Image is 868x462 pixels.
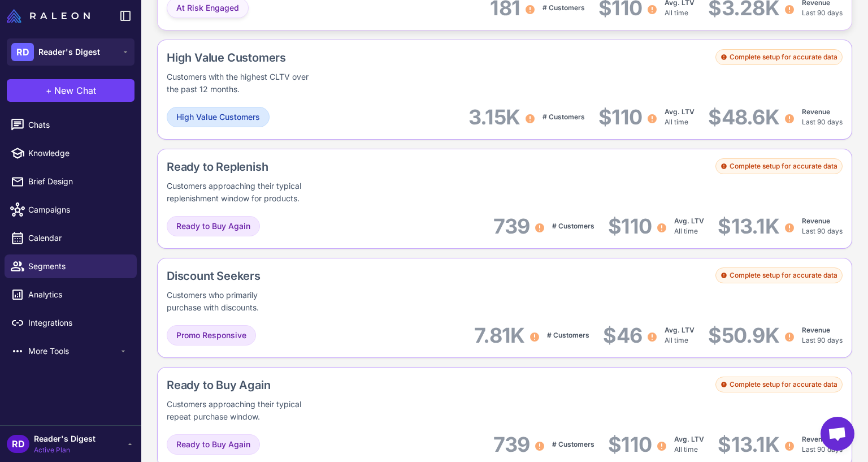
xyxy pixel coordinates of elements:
div: $50.9K [708,323,795,348]
div: Customers approaching their typical repeat purchase window. [167,398,320,423]
span: Avg. LTV [665,326,695,334]
a: Analytics [5,283,137,306]
div: Last 90 days [802,216,843,236]
span: Active Plan [34,445,96,455]
div: All time [665,107,695,127]
div: Customers who primarily purchase with discounts. [167,289,290,314]
span: Revenue [802,435,830,443]
div: Complete setup for accurate data [715,158,843,174]
a: Raleon Logo [7,9,94,23]
span: Analytics [28,288,128,301]
div: 739 [493,432,545,457]
a: Knowledge [5,141,137,165]
div: Discount Seekers [167,267,352,284]
button: RDReader's Digest [7,38,134,66]
a: Integrations [5,311,137,335]
div: $110 [598,105,658,130]
span: Knowledge [28,147,128,159]
div: $110 [608,432,667,457]
span: # Customers [542,3,585,12]
span: # Customers [552,440,594,448]
div: Last 90 days [802,434,843,455]
a: Campaigns [5,198,137,222]
span: Brief Design [28,175,128,188]
span: + [46,84,52,97]
div: Customers approaching their typical replenishment window for products. [167,180,346,205]
span: Campaigns [28,204,128,216]
div: RD [11,43,34,61]
div: 7.81K [474,323,540,348]
div: $110 [608,214,667,239]
span: More Tools [28,345,119,357]
div: 3.15K [468,105,536,130]
div: RD [7,435,29,453]
div: All time [665,325,695,346]
div: All time [674,434,704,455]
span: Revenue [802,326,830,334]
span: Reader's Digest [34,433,96,445]
span: Avg. LTV [665,107,695,116]
div: $46 [603,323,658,348]
div: High Value Customers [167,49,384,66]
span: Segments [28,260,128,273]
div: $48.6K [708,105,795,130]
span: High Value Customers [176,111,260,123]
span: # Customers [547,331,589,339]
span: Calendar [28,232,128,244]
div: Complete setup for accurate data [715,49,843,65]
span: Ready to Buy Again [176,438,250,451]
div: Ready to Buy Again [167,377,397,394]
div: Ready to Replenish [167,158,436,175]
span: # Customers [552,222,594,230]
div: $13.1K [718,432,795,457]
div: Last 90 days [802,325,843,346]
div: 739 [493,214,545,239]
span: New Chat [54,84,96,97]
div: Last 90 days [802,107,843,127]
span: Revenue [802,217,830,225]
a: Brief Design [5,170,137,193]
span: Revenue [802,107,830,116]
a: Chats [5,113,137,137]
span: Promo Responsive [176,329,246,342]
img: Raleon Logo [7,9,90,23]
div: $13.1K [718,214,795,239]
a: Segments [5,254,137,278]
span: Ready to Buy Again [176,220,250,232]
div: All time [674,216,704,236]
div: Chat öffnen [821,417,854,451]
span: Integrations [28,317,128,329]
button: +New Chat [7,79,134,102]
span: Avg. LTV [674,217,704,225]
div: Customers with the highest CLTV over the past 12 months. [167,71,311,96]
div: Complete setup for accurate data [715,267,843,283]
div: Complete setup for accurate data [715,377,843,392]
a: Calendar [5,226,137,250]
span: Avg. LTV [674,435,704,443]
span: Reader's Digest [38,46,100,58]
span: # Customers [542,113,585,121]
span: At Risk Engaged [176,2,239,14]
span: Chats [28,119,128,131]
